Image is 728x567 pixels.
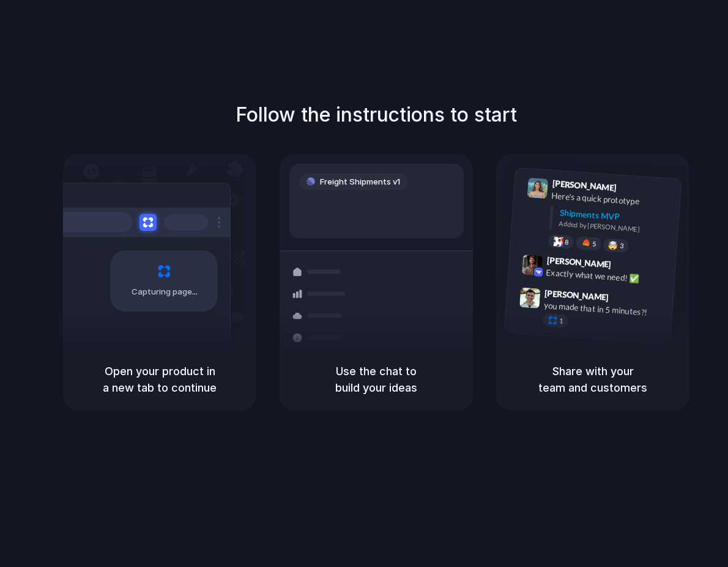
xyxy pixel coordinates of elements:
[552,177,617,194] span: [PERSON_NAME]
[612,292,637,307] span: 9:47 AM
[559,206,672,226] div: Shipments MVP
[236,100,517,130] h1: Follow the instructions to start
[544,286,609,304] span: [PERSON_NAME]
[294,363,458,396] h5: Use the chat to build your ideas
[559,218,671,236] div: Added by [PERSON_NAME]
[543,299,666,320] div: you made that in 5 minutes?!
[615,259,640,274] span: 9:42 AM
[78,363,242,396] h5: Open your product in a new tab to continue
[565,238,569,245] span: 8
[511,363,675,396] h5: Share with your team and customers
[559,317,563,324] span: 1
[546,266,668,287] div: Exactly what we need! ✅
[620,182,645,197] span: 9:41 AM
[608,241,618,250] div: 🤯
[546,253,611,271] span: [PERSON_NAME]
[592,240,596,247] span: 5
[132,286,199,298] span: Capturing page
[620,242,624,249] span: 3
[320,176,400,188] span: Freight Shipments v1
[551,189,674,210] div: Here's a quick prototype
